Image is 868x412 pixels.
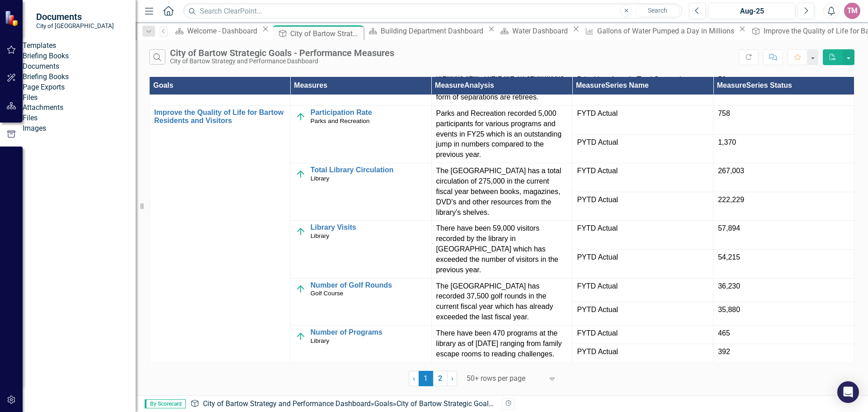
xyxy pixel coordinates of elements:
div: Templates [23,41,136,51]
span: Parks and Recreation [311,118,370,124]
p: The [GEOGRAPHIC_DATA] has recorded 37,500 golf rounds in the current fiscal year which has alread... [436,281,568,322]
a: Welcome - Dashboard [172,25,260,37]
span: ‹ [413,374,415,383]
a: 2 [433,371,448,386]
img: On Target [295,226,306,237]
div: Gallons of Water Pumped a Day in Millions [597,25,736,37]
div: City of Bartow Strategic Goals - Performance Measures [290,28,361,39]
a: Goals [374,399,393,408]
a: Building Department Dashboard [365,25,486,37]
span: 267,003 [718,167,744,175]
span: Documents [36,11,114,22]
a: Briefing Books [23,51,136,62]
div: Files [23,93,136,103]
span: 758 [718,109,730,117]
div: Aug-25 [712,6,792,17]
span: Search [648,7,667,14]
span: Library [311,175,330,182]
span: PYTD Actual [577,195,708,205]
img: ClearPoint Strategy [4,10,20,26]
a: Water Dashboard [497,25,571,37]
span: FYTD Actual [577,109,708,119]
button: Search [635,5,680,17]
div: Open Intercom Messenger [837,381,859,403]
div: Building Department Dashboard [381,25,486,37]
span: 35,880 [718,306,740,313]
a: Library Visits [311,223,427,232]
span: 1 [419,371,433,386]
span: 36,230 [718,282,740,290]
span: 57,894 [718,224,740,232]
div: » » [190,399,495,409]
span: FYTD Actual [577,281,708,292]
a: City of Bartow Strategy and Performance Dashboard [203,399,371,408]
div: City of Bartow Strategic Goals - Performance Measures [170,48,394,58]
a: Number of Golf Rounds [311,281,427,289]
span: 222,229 [718,196,744,204]
span: 392 [718,348,730,355]
a: Files [23,113,136,123]
span: 54,215 [718,253,740,261]
span: PYTD Actual [577,305,708,315]
img: On Target [295,331,306,342]
img: On Target [295,284,306,294]
a: Participation Rate [311,109,427,117]
span: PYTD Actual [577,347,708,357]
div: City of Bartow Strategic Goals - Performance Measures [396,399,572,408]
div: Documents [23,62,136,72]
button: TM [844,3,860,19]
img: On Target [295,111,306,122]
a: Gallons of Water Pumped a Day in Millions [582,25,736,37]
span: PYTD Actual [577,137,708,148]
span: Library [311,337,330,344]
div: Welcome - Dashboard [187,25,260,37]
button: Aug-25 [708,3,795,19]
a: Page Exports [23,82,136,93]
span: FYTD Actual [577,328,708,339]
span: Golf Course [311,290,344,297]
a: Briefing Books [23,72,136,82]
a: Number of Programs [311,328,427,336]
span: FYTD Actual [577,223,708,234]
a: Total Library Circulation [311,166,427,174]
span: Library [311,232,330,239]
img: On Target [295,169,306,180]
p: There have been 59,000 visitors recorded by the library in [GEOGRAPHIC_DATA] which has exceeded t... [436,223,568,275]
a: Attachments [23,103,136,113]
span: FYTD Actual [577,166,708,176]
p: There have been 470 programs at the library as of [DATE] ranging from family escape rooms to read... [436,328,568,360]
a: Improve the Quality of Life for Bartow Residents and Visitors [154,109,286,124]
div: City of Bartow Strategy and Performance Dashboard [170,58,394,65]
input: Search ClearPoint... [183,3,682,19]
a: Images [23,123,136,134]
span: 1,370 [718,138,736,146]
div: Water Dashboard [512,25,571,37]
span: By Scorecard [145,399,186,408]
span: 465 [718,329,730,337]
small: City of [GEOGRAPHIC_DATA] [36,22,114,29]
span: PYTD Actual [577,252,708,263]
p: Parks and Recreation recorded 5,000 participants for various programs and events in FY25 which is... [436,109,568,160]
span: › [451,374,453,383]
p: The [GEOGRAPHIC_DATA] has a total circulation of 275,000 in the current fiscal year between books... [436,166,568,218]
